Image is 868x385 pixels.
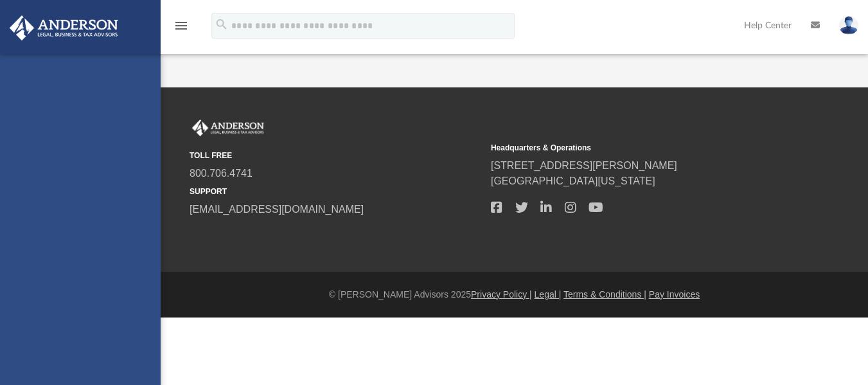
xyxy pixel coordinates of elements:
img: Anderson Advisors Platinum Portal [190,120,267,136]
a: Terms & Conditions | [563,289,646,300]
small: Headquarters & Operations [491,142,783,154]
a: menu [173,24,189,33]
a: [EMAIL_ADDRESS][DOMAIN_NAME] [190,204,364,215]
div: © [PERSON_NAME] Advisors 2025 [161,288,868,301]
small: SUPPORT [190,186,482,197]
a: Privacy Policy | [471,289,532,300]
a: [STREET_ADDRESS][PERSON_NAME] [491,160,677,171]
a: Pay Invoices [649,289,700,300]
i: search [215,17,229,31]
img: Anderson Advisors Platinum Portal [6,15,122,40]
a: [GEOGRAPHIC_DATA][US_STATE] [491,175,655,186]
img: User Pic [839,16,858,35]
i: menu [173,18,189,33]
small: TOLL FREE [190,150,482,161]
a: Legal | [535,289,562,300]
a: 800.706.4741 [190,168,252,179]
